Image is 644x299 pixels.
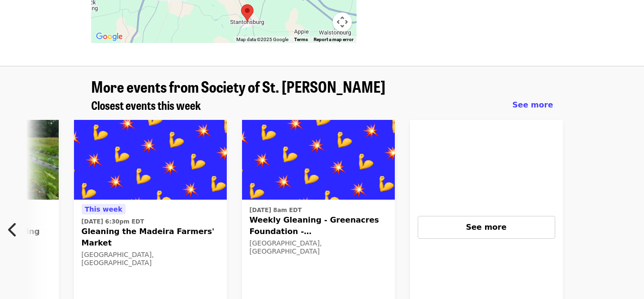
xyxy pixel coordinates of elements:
[94,31,125,43] img: Google
[91,75,385,97] span: More events from Society of St. [PERSON_NAME]
[250,239,387,256] div: [GEOGRAPHIC_DATA], [GEOGRAPHIC_DATA]
[74,120,227,200] img: Gleaning the Madeira Farmers' Market organized by Society of St. Andrew
[82,251,219,267] div: [GEOGRAPHIC_DATA], [GEOGRAPHIC_DATA]
[236,37,288,42] span: Map data ©2025 Google
[418,216,555,239] button: See more
[242,120,395,200] img: Weekly Gleaning - Greenacres Foundation - Indian Hill organized by Society of St. Andrew
[94,31,125,43] a: Open this area in Google Maps (opens a new window)
[85,205,123,213] span: This week
[466,223,507,232] span: See more
[294,37,308,42] a: Terms (opens in new tab)
[250,214,387,237] span: Weekly Gleaning - Greenacres Foundation - [GEOGRAPHIC_DATA]
[82,217,144,226] time: [DATE] 6:30pm EDT
[250,206,302,214] time: [DATE] 8am EDT
[91,96,201,113] span: Closest events this week
[84,98,561,112] div: Closest events this week
[512,99,553,111] a: See more
[91,98,201,112] a: Closest events this week
[314,37,354,42] a: Report a map error
[512,100,553,109] span: See more
[333,12,352,32] button: Map camera controls
[82,226,219,249] span: Gleaning the Madeira Farmers' Market
[8,221,18,239] i: chevron-left icon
